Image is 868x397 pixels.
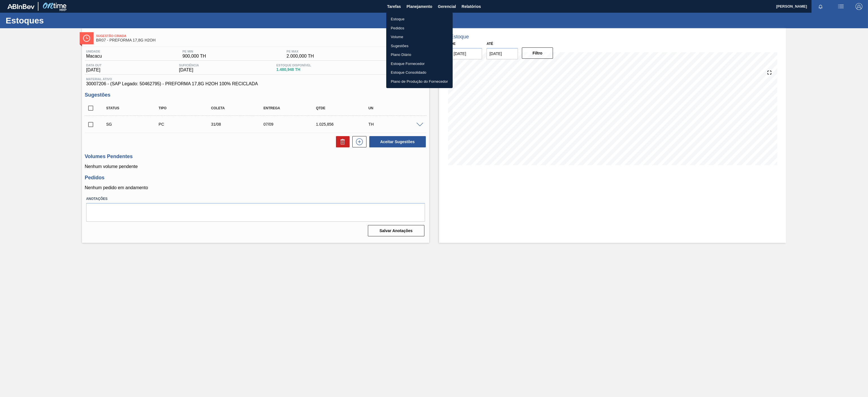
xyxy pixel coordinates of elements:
a: Plano de Produção do Fornecedor [386,77,453,86]
a: Estoque [386,15,453,24]
a: Estoque Fornecedor [386,59,453,68]
a: Pedidos [386,24,453,33]
a: Estoque Consolidado [386,68,453,77]
a: Plano Diário [386,50,453,59]
a: Sugestões [386,42,453,51]
a: Volume [386,32,453,42]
